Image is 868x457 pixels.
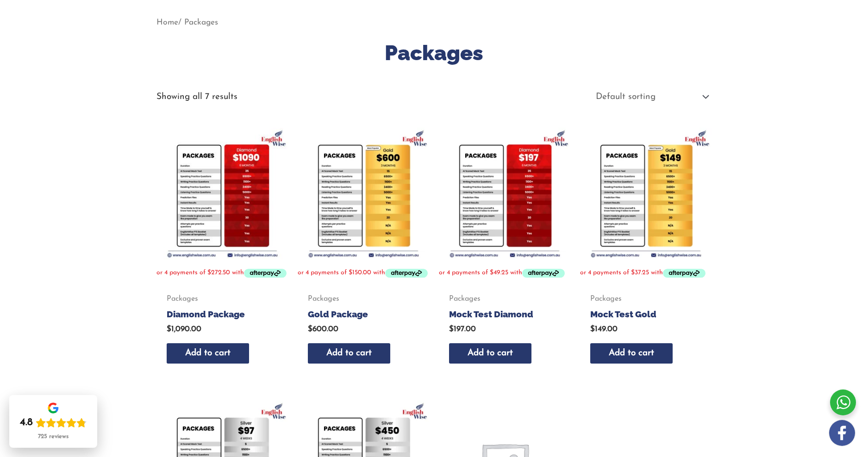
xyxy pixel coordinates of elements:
span: Packages [308,294,418,304]
span: Packages [167,294,277,304]
span: $ [308,325,312,333]
a: Mock Test Diamond [449,309,560,324]
img: Diamond Package [156,128,288,259]
h2: Mock Test Gold [590,309,701,320]
h2: Gold Package [308,309,418,320]
a: Diamond Package [167,309,277,324]
a: Home [156,19,178,26]
a: Gold Package [308,309,418,324]
span: $ [590,325,595,333]
img: white-facebook.png [829,420,855,446]
img: Mock Test Gold [580,128,712,259]
p: Showing all 7 results [156,93,237,101]
span: $ [167,325,171,333]
img: Mock Test Diamond [439,128,571,259]
nav: Breadcrumb [156,15,712,30]
div: 4.8 [20,416,33,429]
bdi: 600.00 [308,325,338,333]
a: Add to cart: “Mock Test Diamond” [449,343,531,364]
a: Add to cart: “Diamond Package” [167,343,249,364]
span: $ [449,325,454,333]
a: Add to cart: “Mock Test Gold” [590,343,673,364]
span: Packages [590,294,701,304]
img: Gold Package [298,128,430,259]
bdi: 149.00 [590,325,618,333]
bdi: 1,090.00 [167,325,201,333]
h2: Diamond Package [167,309,277,320]
div: Rating: 4.8 out of 5 [20,416,87,429]
h1: Packages [156,38,712,68]
a: Mock Test Gold [590,309,701,324]
a: Add to cart: “Gold Package” [308,343,390,364]
span: Packages [449,294,560,304]
h2: Mock Test Diamond [449,309,560,320]
div: 725 reviews [38,433,69,440]
select: Shop order [588,88,712,106]
bdi: 197.00 [449,325,476,333]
